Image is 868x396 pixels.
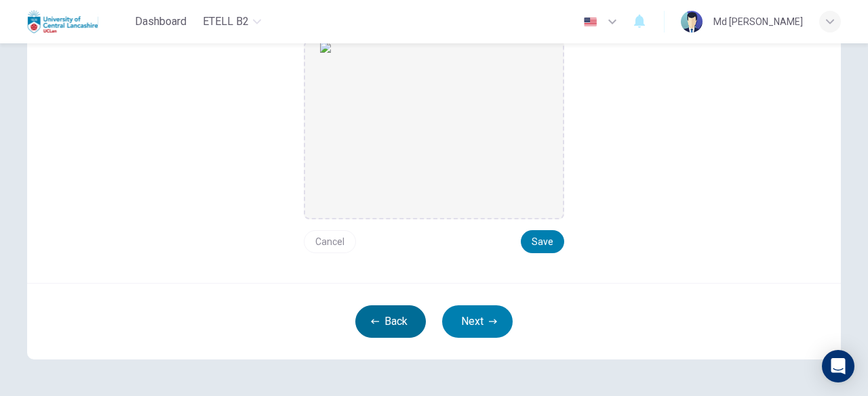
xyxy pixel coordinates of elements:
[135,14,186,30] span: Dashboard
[355,305,426,338] button: Back
[521,230,564,253] button: Save
[822,350,854,382] div: Open Intercom Messenger
[320,42,548,218] img: preview screemshot
[197,9,267,34] button: eTELL B2
[681,11,703,32] img: Profile picture
[27,8,98,35] img: Uclan logo
[27,8,130,35] a: Uclan logo
[304,230,356,253] button: Cancel
[713,14,803,30] div: Md [PERSON_NAME]
[582,17,599,27] img: en
[203,14,249,30] span: eTELL B2
[442,305,513,338] button: Next
[130,9,192,34] button: Dashboard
